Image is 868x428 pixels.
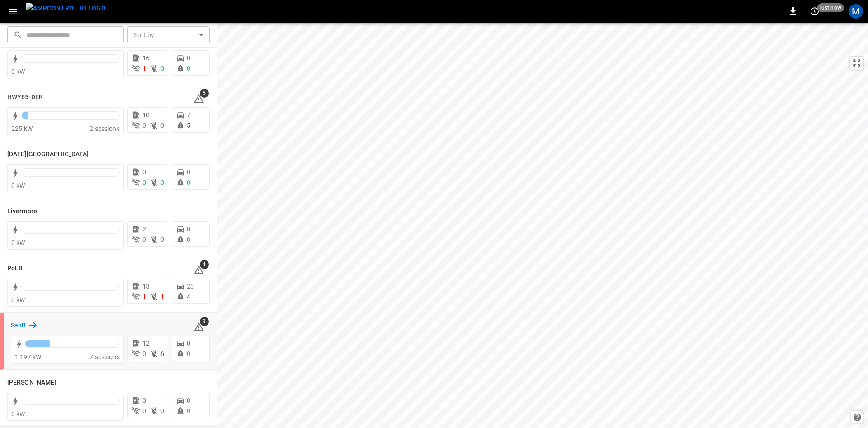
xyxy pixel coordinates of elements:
span: 13 [142,283,150,290]
span: 0 [187,179,190,186]
button: set refresh interval [807,4,822,19]
span: 0 [187,168,190,176]
span: 0 kW [11,239,25,246]
img: ampcontrol.io logo [26,3,106,14]
span: 2 [142,226,146,233]
span: 1 [160,293,164,300]
span: 0 [142,168,146,176]
span: 0 [187,236,190,243]
h6: PoLB [7,264,23,274]
h6: Karma Center [7,149,89,159]
span: 0 kW [11,296,25,303]
span: 0 [187,407,190,414]
span: 1,197 kW [15,353,41,361]
span: just now [817,3,844,12]
span: 4 [200,260,209,269]
div: profile-icon [849,4,863,19]
span: 0 [142,236,146,243]
span: 0 [142,179,146,186]
span: 12 [142,340,150,347]
span: 225 kW [11,125,33,132]
span: 0 kW [11,68,25,75]
span: 0 [187,226,190,233]
span: 1 [142,293,146,300]
span: 9 [200,317,209,326]
span: 10 [142,111,150,119]
span: 5 [187,122,190,129]
h6: SanB [11,321,26,331]
h6: Livermore [7,207,37,216]
span: 0 [142,350,146,357]
span: 6 [160,350,164,357]
span: 0 [160,236,164,243]
h6: Vernon [7,378,56,388]
span: 16 [142,54,150,62]
span: 23 [187,283,194,290]
span: 1 [142,65,146,72]
span: 0 [187,54,190,62]
span: 0 [187,65,190,72]
span: 0 [187,340,190,347]
span: 4 [187,293,190,300]
span: 7 [187,111,190,119]
span: 0 [160,65,164,72]
canvas: Map [217,23,868,428]
span: 0 [187,350,190,357]
span: 0 [142,407,146,414]
span: 0 kW [11,410,25,418]
span: 0 [160,122,164,129]
span: 0 kW [11,182,25,189]
h6: HWY65-DER [7,92,43,102]
span: 0 [142,397,146,404]
span: 0 [142,122,146,129]
span: 0 [187,397,190,404]
span: 0 [160,407,164,414]
span: 0 [160,179,164,186]
span: 2 sessions [90,125,120,132]
span: 7 sessions [90,353,120,361]
span: 5 [200,89,209,98]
